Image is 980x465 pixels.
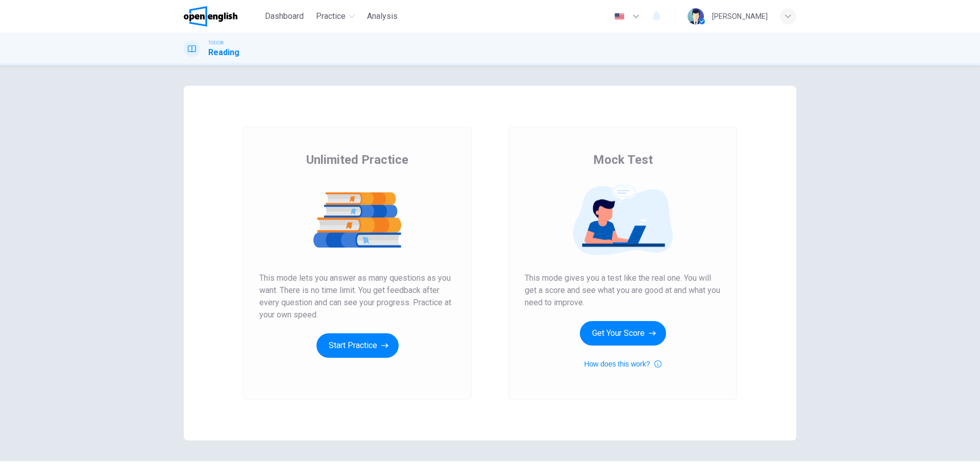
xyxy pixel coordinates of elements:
a: OpenEnglish logo [184,6,261,27]
button: Dashboard [261,7,308,26]
button: Analysis [363,7,402,26]
div: [PERSON_NAME] [712,10,768,22]
span: Unlimited Practice [306,152,408,168]
img: Profile picture [688,8,704,25]
img: OpenEnglish logo [184,6,237,27]
span: Practice [316,10,346,22]
button: Start Practice [316,333,399,358]
button: Practice [312,7,359,26]
span: TOEIC® [208,39,224,46]
span: Mock Test [593,152,653,168]
button: Get Your Score [580,321,666,346]
h1: Reading [208,46,239,59]
span: This mode lets you answer as many questions as you want. There is no time limit. You get feedback... [259,272,455,321]
span: Analysis [367,10,398,22]
span: Dashboard [265,10,304,22]
img: en [613,13,626,20]
span: This mode gives you a test like the real one. You will get a score and see what you are good at a... [525,272,721,309]
button: How does this work? [584,358,661,370]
